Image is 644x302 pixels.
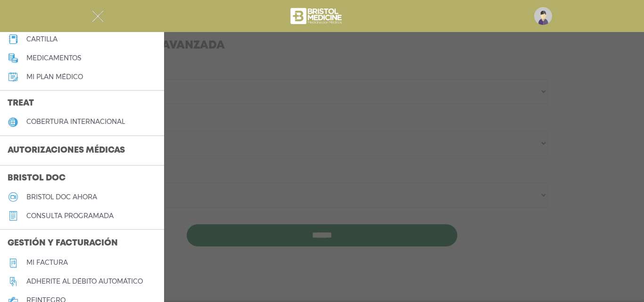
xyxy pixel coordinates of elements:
[26,259,68,267] h5: Mi factura
[26,54,82,62] h5: medicamentos
[289,5,345,27] img: bristol-medicine-blanco.png
[26,118,125,126] h5: cobertura internacional
[26,35,58,43] h5: cartilla
[26,73,83,81] h5: Mi plan médico
[534,7,552,25] img: profile-placeholder.svg
[26,278,143,286] h5: Adherite al débito automático
[26,212,114,220] h5: consulta programada
[92,10,104,22] img: Cober_menu-close-white.svg
[26,193,97,201] h5: Bristol doc ahora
